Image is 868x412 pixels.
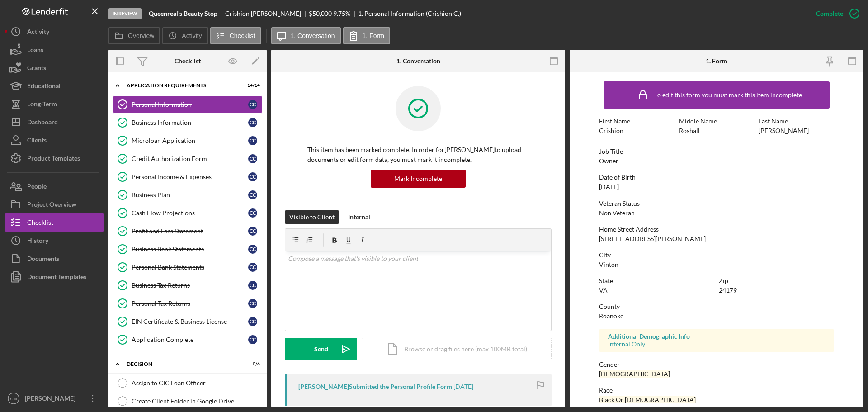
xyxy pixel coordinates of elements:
div: Personal Tax Returns [132,300,248,307]
div: Educational [27,77,61,97]
span: $50,000 [309,9,332,17]
button: People [5,177,104,195]
div: Complete [816,5,843,23]
button: Mark Incomplete [371,170,466,188]
button: Grants [5,59,104,77]
div: Owner [599,157,618,165]
div: State [599,277,714,284]
a: Profit and Loss StatementCC [113,222,262,240]
a: Microloan ApplicationCC [113,132,262,150]
div: Cash Flow Projections [132,209,248,217]
button: 1. Conversation [271,27,341,44]
div: People [27,177,47,198]
div: Product Templates [27,149,80,170]
div: Application Complete [132,336,248,343]
div: C C [248,227,257,236]
div: Create Client Folder in Google Drive [132,398,262,405]
div: Long-Term [27,95,57,115]
div: Dashboard [27,113,58,133]
div: History [27,232,48,252]
div: C C [248,100,257,109]
button: Clients [5,131,104,149]
div: Internal Only [608,341,825,348]
div: C C [248,245,257,254]
button: Send [285,338,357,360]
div: Last Name [759,118,834,125]
button: Loans [5,41,104,59]
button: Activity [162,27,208,44]
div: Mark Incomplete [394,170,442,188]
div: Checklist [27,213,53,234]
div: Crishion [599,127,623,134]
label: Checklist [230,32,255,39]
div: 14 / 14 [244,83,260,88]
div: Internal [348,210,370,224]
div: C C [248,136,257,145]
p: This item has been marked complete. In order for [PERSON_NAME] to upload documents or edit form d... [307,145,529,165]
a: Activity [5,23,104,41]
div: [DATE] [599,183,619,190]
div: C C [248,299,257,308]
button: Product Templates [5,149,104,167]
div: Roshall [679,127,700,134]
a: Application CompleteCC [113,331,262,349]
div: EIN Certificate & Business License [132,318,248,325]
button: Internal [344,210,375,224]
div: In Review [108,8,142,19]
div: County [599,303,834,310]
a: Assign to CIC Loan Officer [113,374,262,392]
a: Long-Term [5,95,104,113]
a: Document Templates [5,268,104,286]
div: Credit Authorization Form [132,155,248,162]
div: Microloan Application [132,137,248,144]
div: [PERSON_NAME] [759,127,809,134]
a: Personal InformationCC [113,95,262,114]
div: Personal Bank Statements [132,264,248,271]
label: 1. Form [363,32,384,39]
div: C C [248,172,257,181]
div: Race [599,387,834,394]
div: 1. Conversation [396,57,440,65]
button: Educational [5,77,104,95]
a: EIN Certificate & Business LicenseCC [113,313,262,331]
div: Clients [27,131,47,152]
div: 24179 [719,287,737,294]
a: Cash Flow ProjectionsCC [113,204,262,222]
div: First Name [599,118,675,125]
button: 1. Form [343,27,390,44]
div: Document Templates [27,268,86,288]
div: Veteran Status [599,200,834,207]
div: Date of Birth [599,174,834,181]
a: Business InformationCC [113,114,262,132]
button: Visible to Client [285,210,339,224]
div: Home Street Address [599,226,834,233]
label: Overview [128,32,154,39]
div: C C [248,317,257,326]
div: Documents [27,250,59,270]
button: Checklist [5,213,104,232]
div: C C [248,281,257,290]
div: C C [248,208,257,218]
div: Project Overview [27,195,76,216]
div: C C [248,190,257,199]
text: CM [10,396,17,401]
div: To edit this form you must mark this item incomplete [654,91,802,99]
time: 2025-07-31 04:25 [453,383,473,390]
button: Project Overview [5,195,104,213]
b: Queenreal's Beauty Stop [149,10,217,17]
div: Vinton [599,261,618,268]
div: Zip [719,277,834,284]
div: C C [248,335,257,344]
div: Additional Demographic Info [608,333,825,340]
div: Visible to Client [289,210,335,224]
button: Complete [807,5,863,23]
div: [STREET_ADDRESS][PERSON_NAME] [599,235,706,242]
div: Business Bank Statements [132,246,248,253]
button: History [5,232,104,250]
